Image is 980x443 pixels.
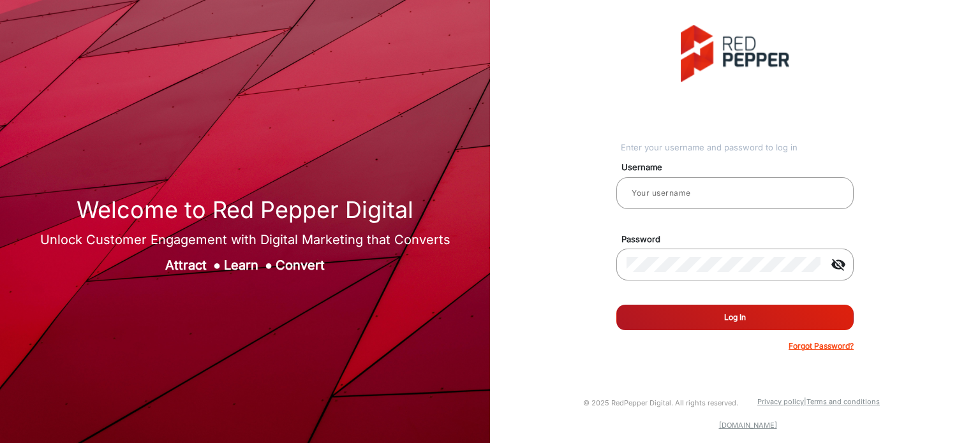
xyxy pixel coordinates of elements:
[757,397,804,406] a: Privacy policy
[612,161,868,174] mat-label: Username
[681,25,789,82] img: vmg-logo
[789,340,854,352] p: Forgot Password?
[40,230,450,249] div: Unlock Customer Engagement with Digital Marketing that Converts
[621,142,854,154] div: Enter your username and password to log in
[627,185,843,201] input: Your username
[583,398,738,407] small: © 2025 RedPepper Digital. All rights reserved.
[265,258,272,273] span: ●
[806,397,880,406] a: Terms and conditions
[40,196,450,224] h1: Welcome to Red Pepper Digital
[823,257,854,272] mat-icon: visibility_off
[612,233,868,246] mat-label: Password
[804,397,806,406] a: |
[40,256,450,275] div: Attract Learn Convert
[213,258,221,273] span: ●
[616,305,854,330] button: Log In
[719,421,777,430] a: [DOMAIN_NAME]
